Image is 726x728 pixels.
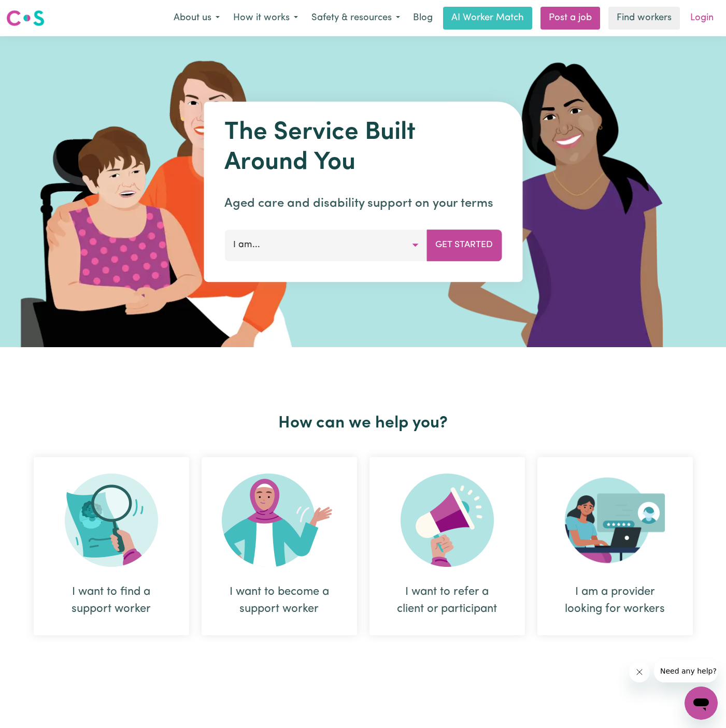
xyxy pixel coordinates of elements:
a: AI Worker Match [443,7,532,30]
div: I want to find a support worker [59,583,164,618]
div: I want to find a support worker [34,457,189,635]
a: Post a job [540,7,600,30]
a: Careseekers logo [6,6,45,30]
img: Refer [401,474,494,567]
iframe: Button to launch messaging window [685,687,718,720]
h1: The Service Built Around You [224,118,502,178]
div: I am a provider looking for workers [562,583,668,618]
div: I want to become a support worker [226,583,332,618]
img: Careseekers logo [6,9,45,27]
div: I am a provider looking for workers [537,457,693,635]
h2: How can we help you? [27,413,699,433]
iframe: Message from company [654,660,718,682]
img: Provider [565,474,665,567]
img: Search [65,474,158,567]
a: Blog [407,7,439,30]
a: Login [684,7,720,30]
button: I am... [224,230,427,261]
a: Find workers [608,7,680,30]
div: I want to refer a client or participant [394,583,500,618]
p: Aged care and disability support on your terms [224,194,502,213]
button: Safety & resources [305,7,407,29]
img: Become Worker [222,474,337,567]
button: About us [167,7,226,29]
button: How it works [226,7,305,29]
div: I want to refer a client or participant [369,457,525,635]
button: Get Started [426,230,502,261]
div: I want to become a support worker [202,457,357,635]
iframe: Close message [629,662,650,682]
